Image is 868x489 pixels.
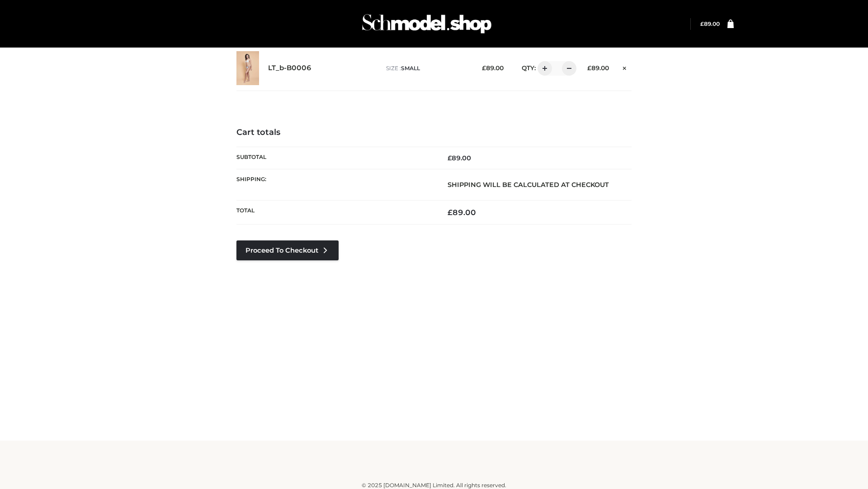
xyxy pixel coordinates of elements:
[482,64,504,72] bdi: 89.00
[700,20,704,27] span: £
[700,20,720,27] a: £89.00
[236,128,632,138] h4: Cart totals
[236,169,434,200] th: Shipping:
[401,65,420,72] span: SMALL
[448,181,609,189] strong: Shipping will be calculated at checkout
[236,51,259,85] img: LT_b-B0006 - SMALL
[236,201,434,225] th: Total
[618,61,632,73] a: Remove this item
[448,208,476,217] bdi: 89.00
[236,147,434,169] th: Subtotal
[700,20,720,27] bdi: 89.00
[448,154,452,162] span: £
[386,64,468,72] p: size :
[359,6,495,42] img: Schmodel Admin 964
[482,64,486,72] span: £
[268,64,311,72] a: LT_b-B0006
[513,61,573,76] div: QTY:
[587,64,609,72] bdi: 89.00
[587,64,591,72] span: £
[448,154,471,162] bdi: 89.00
[448,208,453,217] span: £
[236,240,339,260] a: Proceed to Checkout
